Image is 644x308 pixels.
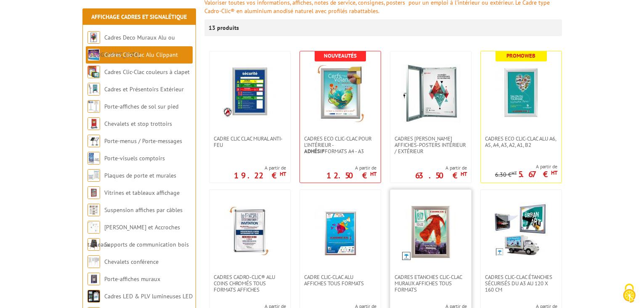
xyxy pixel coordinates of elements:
a: [PERSON_NAME] et Accroches tableaux [87,223,180,248]
a: Cadres Clic-Clac couleurs à clapet [104,68,190,76]
sup: HT [461,170,467,178]
img: Porte-visuels comptoirs [87,152,100,165]
img: Chevalets conférence [87,255,100,268]
span: A partir de [495,163,557,170]
a: Cadres Eco Clic-Clac pour l'intérieur -Adhésifformats A4 - A3 [300,135,381,154]
sup: HT [551,169,557,176]
img: Cadres Clic-Clac Étanches Sécurisés du A3 au 120 x 160 cm [494,202,549,257]
a: Chevalets et stop trottoirs [104,120,172,127]
button: Cookies (fenêtre modale) [615,279,644,308]
img: Chevalets et stop trottoirs [87,117,100,130]
p: 19.22 € [234,173,286,178]
a: Cadres Clic-Clac Alu Clippant [104,51,178,58]
img: Cadre Clic-Clac Alu affiches tous formats [311,202,370,261]
a: Cadre Clic-Clac Alu affiches tous formats [300,274,381,287]
a: Cadres Etanches Clic-Clac muraux affiches tous formats [390,274,471,293]
a: Porte-menus / Porte-messages [104,137,182,145]
b: Promoweb [506,52,535,59]
a: Cadres Deco Muraux Alu ou [GEOGRAPHIC_DATA] [87,34,175,58]
p: 63.50 € [415,173,467,178]
img: Cadres Clic-Clac couleurs à clapet [87,66,100,78]
img: Vitrines et tableaux affichage [87,186,100,199]
img: Cadre CLIC CLAC Mural ANTI-FEU [223,64,277,119]
a: Cadres [PERSON_NAME] affiches-posters intérieur / extérieur [390,135,471,154]
img: Cadres Eco Clic-Clac pour l'intérieur - <strong>Adhésif</strong> formats A4 - A3 [311,64,370,123]
a: Cadres Clic-Clac Étanches Sécurisés du A3 au 120 x 160 cm [481,274,562,293]
img: Cadres Etanches Clic-Clac muraux affiches tous formats [401,202,460,261]
span: Cadre Clic-Clac Alu affiches tous formats [304,274,376,287]
p: 13 produits [209,19,240,36]
a: Cadres et Présentoirs Extérieur [104,85,184,93]
sup: HT [370,170,376,178]
img: Cadres vitrines affiches-posters intérieur / extérieur [401,64,460,123]
span: Cadres Eco Clic-Clac alu A6, A5, A4, A3, A2, A1, B2 [485,135,557,148]
a: Suspension affiches par câbles [104,206,183,214]
img: Porte-menus / Porte-messages [87,135,100,147]
a: Chevalets conférence [104,258,159,266]
img: Cadres Eco Clic-Clac alu A6, A5, A4, A3, A2, A1, B2 [492,64,551,123]
p: 6.30 € [495,172,517,178]
img: Porte-affiches muraux [87,273,100,285]
a: Vitrines et tableaux affichage [104,189,180,196]
p: 5.67 € [518,172,557,177]
img: Cadres LED & PLV lumineuses LED [87,290,100,303]
a: Cadres LED & PLV lumineuses LED [104,292,193,300]
img: Cimaises et Accroches tableaux [87,221,100,234]
span: Cadres Clic-Clac Étanches Sécurisés du A3 au 120 x 160 cm [485,274,557,293]
img: Cadres Deco Muraux Alu ou Bois [87,31,100,44]
img: Suspension affiches par câbles [87,204,100,216]
sup: HT [280,170,286,178]
span: Cadres Cadro-Clic® Alu coins chromés tous formats affiches [214,274,286,293]
a: Cadres Cadro-Clic® Alu coins chromés tous formats affiches [209,274,290,293]
img: Plaques de porte et murales [87,169,100,182]
a: Porte-affiches muraux [104,275,160,283]
span: Cadres Eco Clic-Clac pour l'intérieur - formats A4 - A3 [304,135,376,154]
a: Affichage Cadres et Signalétique [91,13,187,21]
a: Supports de communication bois [104,241,189,248]
a: Porte-affiches de sol sur pied [104,103,178,110]
img: Cadres et Présentoirs Extérieur [87,83,100,96]
span: Cadres [PERSON_NAME] affiches-posters intérieur / extérieur [395,135,467,154]
b: Nouveautés [324,52,357,59]
a: Cadres Eco Clic-Clac alu A6, A5, A4, A3, A2, A1, B2 [481,135,562,148]
strong: Adhésif [304,148,325,155]
a: Plaques de porte et murales [104,172,176,179]
a: Cadre CLIC CLAC Mural ANTI-FEU [209,135,290,148]
span: A partir de [415,165,467,171]
span: A partir de [326,165,376,171]
img: Cadres Cadro-Clic® Alu coins chromés tous formats affiches [220,202,279,261]
span: Cadre CLIC CLAC Mural ANTI-FEU [214,135,286,148]
a: Porte-visuels comptoirs [104,154,165,162]
span: Cadres Etanches Clic-Clac muraux affiches tous formats [395,274,467,293]
sup: HT [511,170,517,176]
img: Cookies (fenêtre modale) [619,283,640,304]
span: A partir de [234,165,286,171]
img: Porte-affiches de sol sur pied [87,100,100,113]
p: 12.50 € [326,173,376,178]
